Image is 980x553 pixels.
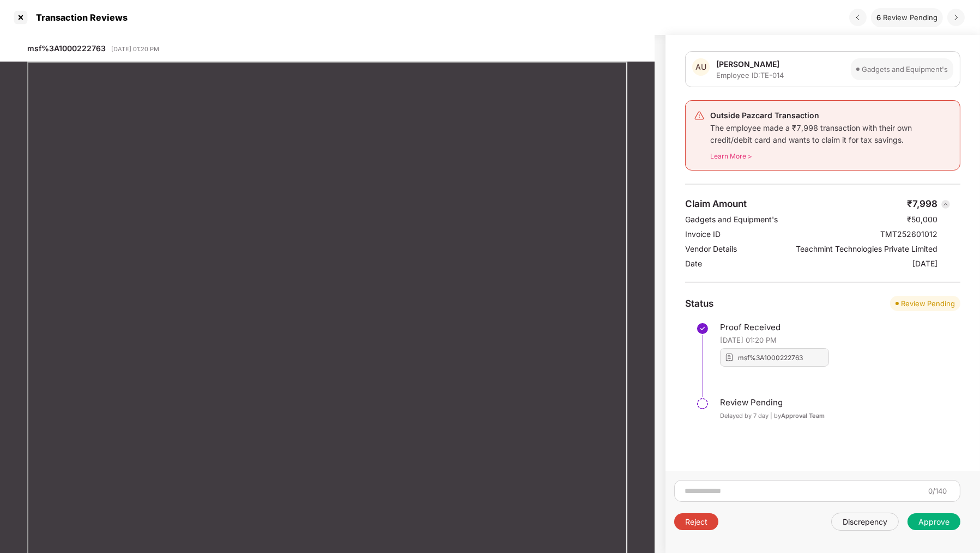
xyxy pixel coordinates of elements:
[907,198,937,210] div: ₹7,998
[111,46,159,53] div: [DATE] 01:20 PM
[912,258,937,269] div: [DATE]
[862,64,948,75] div: Gadgets and Equipment's
[725,353,734,362] img: svg+xml;base64,PHN2ZyB4bWxucz0iaHR0cDovL3d3dy53My5vcmcvMjAwMC9zdmciIHdpZHRoPSIxNiIgaGVpZ2h0PSIxNi...
[710,109,952,122] div: Outside Pazcard Transaction
[685,258,702,269] div: Date
[27,43,106,53] div: msf%3A1000222763
[685,297,713,309] div: Status
[685,229,721,239] div: Invoice ID
[918,516,949,527] div: Approve
[876,13,881,22] div: 6
[685,198,747,210] div: Claim Amount
[738,354,803,361] div: msf%3A1000222763
[907,214,937,224] div: ₹50,000
[716,70,784,80] div: Employee ID: TE-014
[720,397,825,408] div: Review Pending
[696,397,709,410] img: svg+xml;base64,PHN2ZyBpZD0iU3RlcC1QZW5kaW5nLTMyeDMyIiB4bWxucz0iaHR0cDovL3d3dy53My5vcmcvMjAwMC9zdm...
[940,199,951,210] img: svg+xml;base64,PHN2ZyBpZD0iQmFjay0zMngzMiIgeG1sbnM9Imh0dHA6Ly93d3cudzMub3JnLzIwMDAvc3ZnIiB3aWR0aD...
[952,13,960,22] img: svg+xml;base64,PHN2ZyBpZD0iRHJvcGRvd24tMzJ4MzIiIHhtbG5zPSJodHRwOi8vd3d3LnczLm9yZy8yMDAwL3N2ZyIgd2...
[696,322,709,335] img: svg+xml;base64,PHN2ZyBpZD0iU3RlcC1Eb25lLTMyeDMyIiB4bWxucz0iaHR0cDovL3d3dy53My5vcmcvMjAwMC9zdmciIH...
[928,487,947,496] div: 0/140
[854,13,862,22] img: svg+xml;base64,PHN2ZyBpZD0iRHJvcGRvd24tMzJ4MzIiIHhtbG5zPSJodHRwOi8vd3d3LnczLm9yZy8yMDAwL3N2ZyIgd2...
[716,58,784,70] div: [PERSON_NAME]
[29,12,128,23] div: Transaction Reviews
[883,13,937,22] div: Review Pending
[781,412,825,420] span: Approval Team
[685,244,737,254] div: Vendor Details
[880,229,937,239] div: TMT252601012
[843,516,887,527] div: Discrepency
[720,412,781,420] span: Delayed by 7 day | by
[685,214,778,224] div: Gadgets and Equipment's
[720,322,829,333] div: Proof Received
[710,151,952,162] div: Learn More >
[695,61,706,73] span: AU
[694,110,705,121] img: svg+xml;base64,PHN2ZyB4bWxucz0iaHR0cDovL3d3dy53My5vcmcvMjAwMC9zdmciIHdpZHRoPSIyNCIgaGVpZ2h0PSIyNC...
[720,335,829,345] div: [DATE] 01:20 PM
[796,244,937,254] div: Teachmint Technologies Private Limited
[685,516,707,527] div: Reject
[901,298,955,309] div: Review Pending
[710,122,952,146] div: The employee made a ₹7,998 transaction with their own credit/debit card and wants to claim it for...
